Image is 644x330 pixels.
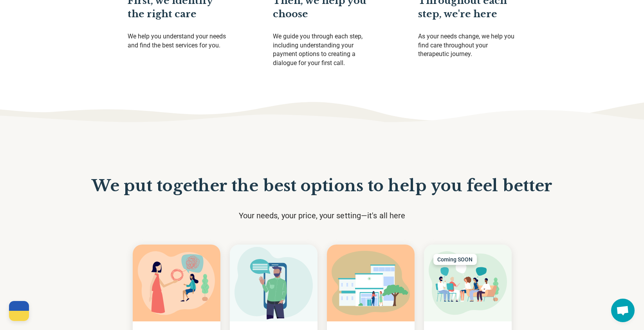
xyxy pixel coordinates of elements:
[233,210,412,221] p: Your needs, your price, your setting—it's all here
[433,254,477,265] div: Coming SOON
[418,32,516,58] p: As your needs change, we help you find care throughout your therapeutic journey.
[85,174,559,198] p: We put together the best options to help you feel better
[273,32,371,67] p: We guide you through each step, including understanding your payment options to creating a dialog...
[611,299,635,322] a: Open chat
[128,32,226,50] p: We help you understand your needs and find the best services for you.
